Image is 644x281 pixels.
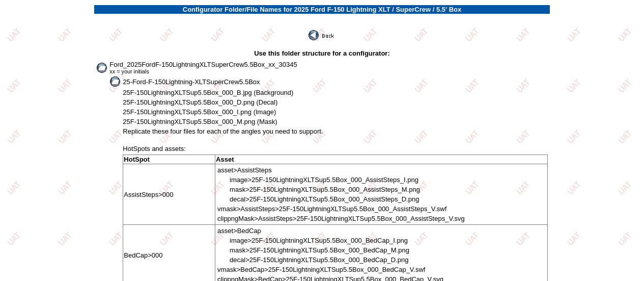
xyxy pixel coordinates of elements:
[96,63,107,73] img: glyphfolder.gif
[229,185,465,194] td: mask> _M.png
[123,78,260,86] span: 25-Ford-F-150Lightning-XLTSuperCrew5.5Box
[123,89,293,96] span: 25F-150LightningXLTSup5.5Box_000_B.jpg (Background)
[229,175,465,184] td: image> _I.png
[123,155,215,164] td: HotSpot
[217,214,465,223] td: _V.svg
[123,118,277,125] span: 25F-150LightningXLTSup5.5Box_000_M.png (Mask)
[109,76,121,87] img: glyphfolder.gif
[249,186,398,193] span: 25F-150LightningXLTSup5.5Box_000_AssistSteps
[217,215,445,222] span: clippngMask>AssistSteps>25F-150LightningXLTSup5.5Box_000_AssistSteps
[109,61,297,68] span: Ford_2025FordF-150LightningXLTSuperCrew5.5Box_xx_30345
[123,108,276,116] span: 25F-150LightningXLTSup5.5Box_000_I.png (Image)
[229,195,465,203] td: decal> _D.png
[229,256,444,264] td: decal> _D.png
[124,191,173,198] span: AssistSteps>000
[217,227,261,235] span: asset>BedCap
[217,205,427,213] span: vmask>AssistSteps>25F-150LightningXLTSup5.5Box_000_AssistSteps
[217,166,272,174] span: asset>AssistSteps
[251,176,400,184] span: 25F-150LightningXLTSup5.5Box_000_AssistSteps
[249,195,398,203] span: 25F-150LightningXLTSup5.5Box_000_AssistSteps
[94,5,549,14] td: Configurator Folder/File Names for 2025 Ford F-150 Lightning XLT / SuperCrew / 5.5' Box
[215,155,548,164] td: Asset
[122,127,548,136] td: Replicate these four files for each of the angles you need to support.
[217,205,465,213] td: _V.swf
[251,237,389,244] span: 25F-150LightningXLTSup5.5Box_000_BedCap
[124,251,162,259] span: BedCap>000
[249,256,387,264] span: 25F-150LightningXLTSup5.5Box_000_BedCap
[249,246,387,254] span: 25F-150LightningXLTSup5.5Box_000_BedCap
[217,266,406,273] span: vmask>BedCap>25F-150LightningXLTSup5.5Box_000_BedCap
[229,246,444,254] td: mask> _M.png
[229,236,444,245] td: image> _I.png
[109,68,149,74] small: xx = your initials
[254,49,390,57] b: Use this folder structure for a configurator:
[309,30,336,40] img: back.gif
[123,98,277,106] span: 25F-150LightningXLTSup5.5Box_000_D.png (Decal)
[122,137,548,153] td: HotSpots and assets:
[217,265,444,274] td: _V.swf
